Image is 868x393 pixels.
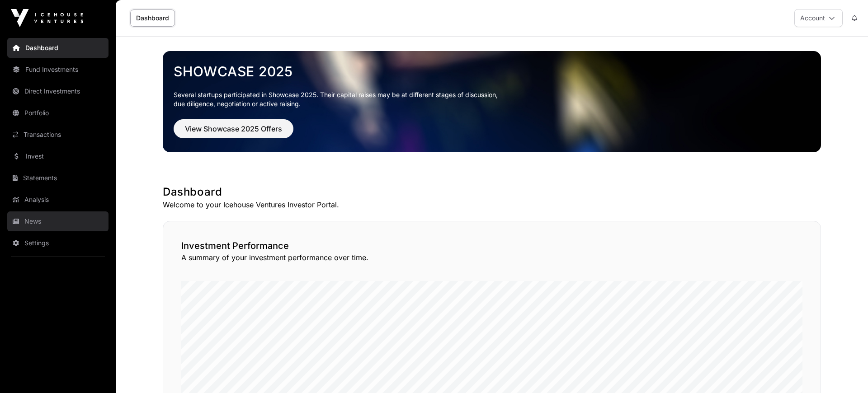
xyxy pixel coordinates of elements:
[7,38,108,58] a: Dashboard
[7,233,108,253] a: Settings
[174,119,293,138] button: View Showcase 2025 Offers
[185,123,282,134] span: View Showcase 2025 Offers
[823,350,868,393] iframe: Chat Widget
[7,211,108,231] a: News
[174,90,810,108] p: Several startups participated in Showcase 2025. Their capital raises may be at different stages o...
[794,9,843,27] button: Account
[130,9,175,27] a: Dashboard
[163,185,821,199] h1: Dashboard
[7,190,108,210] a: Analysis
[181,239,802,252] h2: Investment Performance
[174,63,810,80] a: Showcase 2025
[7,168,108,188] a: Statements
[7,125,108,145] a: Transactions
[11,9,83,27] img: Icehouse Ventures Logo
[7,81,108,101] a: Direct Investments
[174,128,293,137] a: View Showcase 2025 Offers
[181,252,802,263] p: A summary of your investment performance over time.
[163,51,821,152] img: Showcase 2025
[7,103,108,123] a: Portfolio
[7,60,108,80] a: Fund Investments
[7,146,108,166] a: Invest
[163,199,821,210] p: Welcome to your Icehouse Ventures Investor Portal.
